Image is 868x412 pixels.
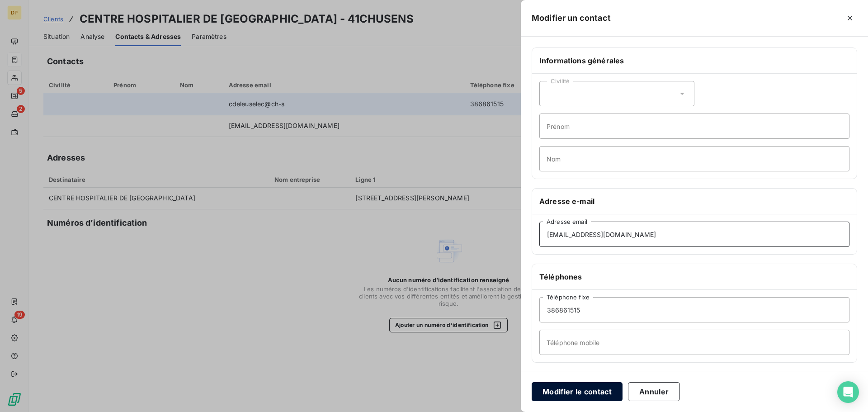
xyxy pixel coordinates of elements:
[628,382,680,401] button: Annuler
[539,271,849,282] h6: Téléphones
[539,297,849,322] input: placeholder
[539,146,849,171] input: placeholder
[837,381,859,403] div: Open Intercom Messenger
[539,330,849,355] input: placeholder
[539,55,849,66] h6: Informations générales
[539,196,849,207] h6: Adresse e-mail
[539,114,849,139] input: placeholder
[532,12,611,24] h5: Modifier un contact
[539,222,849,247] input: placeholder
[532,382,623,401] button: Modifier le contact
